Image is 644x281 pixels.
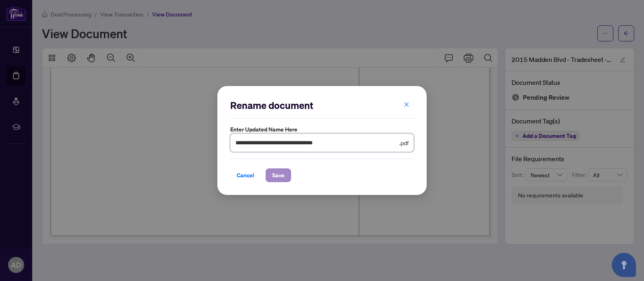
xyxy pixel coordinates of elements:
label: Enter updated name here [230,125,414,134]
h2: Rename document [230,99,414,112]
button: Cancel [230,168,261,182]
button: Open asap [612,253,636,277]
span: Save [272,169,285,182]
button: Save [266,168,291,182]
span: Cancel [237,169,254,182]
span: close [404,102,409,107]
span: .pdf [399,138,409,147]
